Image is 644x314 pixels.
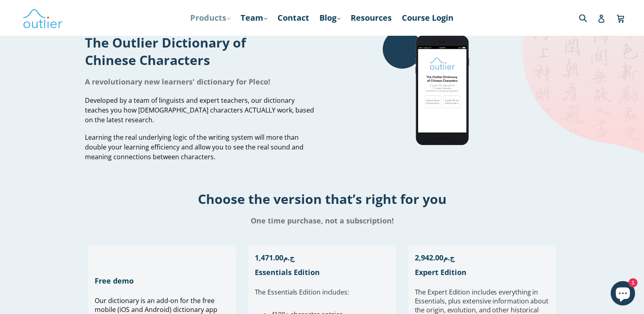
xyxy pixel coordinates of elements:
a: Contact [273,11,313,25]
h1: Free demo [95,276,230,286]
a: Resources [347,11,396,25]
span: ج.م2,942.00 [415,253,455,262]
span: The Essentials Edition includes: [255,288,349,297]
span: ج.م1,471.00 [255,253,295,262]
h1: A revolutionary new learners' dictionary for Pleco! [85,77,316,87]
h1: Expert Edition [415,267,550,277]
h1: Essentials Edition [255,267,390,277]
a: Products [186,11,234,25]
span: Learning the real underlying logic of the writing system will more than double your learning effi... [85,133,304,161]
a: Blog [315,11,345,25]
span: Developed by a team of linguists and expert teachers, our dictionary teaches you how [DEMOGRAPHIC... [85,96,314,124]
h1: The Outlier Dictionary of Chinese Characters [85,34,316,69]
a: Team [236,11,271,25]
inbox-online-store-chat: Shopify online store chat [608,281,637,308]
span: The Expert Edition includes e [415,288,503,297]
input: Search [577,9,599,26]
img: Outlier Linguistics [22,6,63,30]
a: Course Login [398,11,458,25]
